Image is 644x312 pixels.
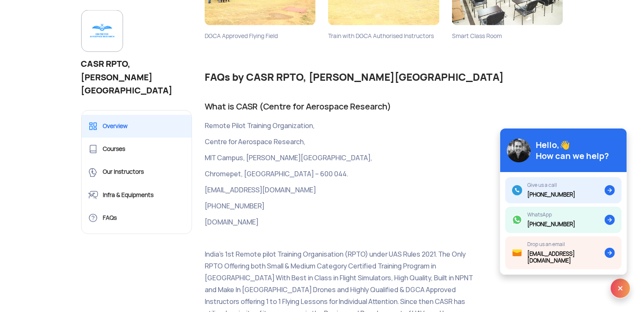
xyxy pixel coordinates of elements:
a: Drop us an email[EMAIL_ADDRESS][DOMAIN_NAME] [505,236,622,269]
h1: CASR RPTO, [PERSON_NAME][GEOGRAPHIC_DATA] [81,57,192,98]
img: ic_whatsapp.svg [512,215,522,225]
p: [DOMAIN_NAME] [205,217,478,229]
div: Drop us an email [527,241,605,247]
img: ic_mail.svg [512,248,522,258]
p: [EMAIL_ADDRESS][DOMAIN_NAME] [205,185,478,197]
div: [EMAIL_ADDRESS][DOMAIN_NAME] [527,251,605,264]
div: WhatsApp [527,212,575,218]
div: Hello,👋 How can we help? [536,140,609,161]
div: [PHONE_NUMBER] [527,192,575,198]
img: ic_arrow.svg [605,215,615,225]
img: ic_x.svg [610,278,630,298]
a: Infra & Equipments [82,184,192,207]
p: [PHONE_NUMBER] [205,201,478,213]
a: Overview [82,115,192,138]
img: ic_arrow.svg [605,248,615,258]
a: Our Instructors [82,161,192,183]
h2: FAQs by CASR RPTO, [PERSON_NAME][GEOGRAPHIC_DATA] [205,71,563,83]
p: Centre for Aerospace Research, [205,137,478,148]
p: Chromepet, [GEOGRAPHIC_DATA] – 600 044. [205,169,478,181]
a: Give us a call[PHONE_NUMBER] [505,177,622,203]
p: MIT Campus, [PERSON_NAME][GEOGRAPHIC_DATA], [205,153,478,164]
img: ic_arrow.svg [605,185,615,195]
a: FAQs [82,207,192,230]
div: DGCA Approved Flying Field [205,32,315,40]
div: Give us a call [527,182,575,188]
img: img-CASR.png [88,17,116,45]
div: Smart Class Room [452,32,563,40]
div: Train with DGCA Authorised Instructors [328,32,439,40]
img: img_avatar@2x.png [507,139,531,162]
div: [PHONE_NUMBER] [527,221,575,228]
img: ic_call.svg [512,185,522,195]
a: Courses [82,138,192,161]
p: Remote Pilot Training Organization, [205,120,478,132]
a: WhatsApp[PHONE_NUMBER] [505,207,622,233]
